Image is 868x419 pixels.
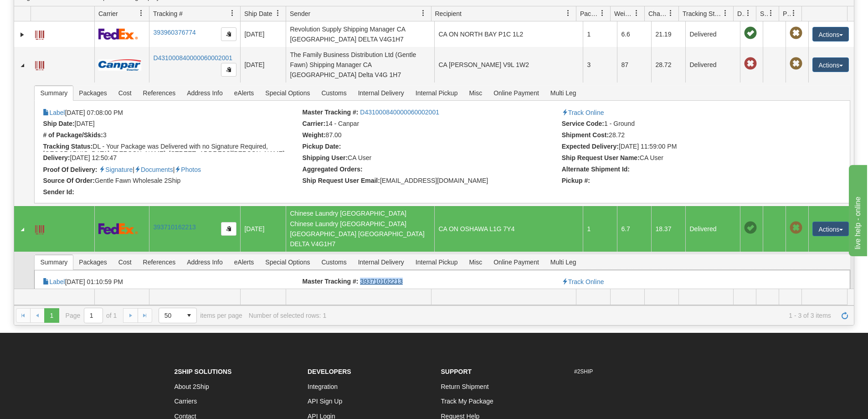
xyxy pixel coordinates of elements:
a: Pickup Status filter column settings [786,5,801,21]
li: 3 [43,131,300,140]
td: 6.6 [617,21,651,47]
td: Delivered [685,206,740,252]
li: 28.72 [562,131,819,140]
strong: # of Package/Skids: [43,131,103,139]
span: Cost [113,255,137,269]
li: [DATE] 01:10:59 PM [43,278,300,287]
a: Shipment Issues filter column settings [763,5,779,21]
span: Late [744,57,757,70]
a: Packages filter column settings [595,5,610,21]
li: CA User (7138) [303,154,560,163]
strong: Expected Delivery: [562,143,619,150]
span: Misc [463,255,488,269]
span: Pickup Not Assigned [790,57,802,70]
strong: Tracking Status: [43,143,92,150]
span: Online Payment [488,255,544,269]
strong: Support [441,368,472,375]
span: Internal Delivery [353,86,410,100]
span: Customs [316,255,352,269]
span: Carrier [98,9,118,18]
a: Carrier filter column settings [134,5,149,21]
span: Internal Pickup [410,86,463,100]
a: Weight filter column settings [629,5,644,21]
a: Sender filter column settings [416,5,431,21]
span: Summary [35,86,73,100]
strong: Pickup Date: [303,143,341,150]
span: Page of 1 [66,308,117,323]
iframe: chat widget [847,163,867,256]
strong: Carrier: [303,120,326,127]
strong: Developers [308,368,351,375]
span: Customs [316,86,352,100]
li: [DATE] 07:08:00 PM [43,109,300,118]
strong: Ship Date: [43,120,74,127]
td: The Family Business Distribution Ltd (Gentle Fawn) Shipping Manager CA [GEOGRAPHIC_DATA] Delta V4... [286,47,434,83]
a: API Sign Up [308,398,342,405]
a: Recipient filter column settings [560,5,576,21]
td: Revolution Supply Shipping Manager CA [GEOGRAPHIC_DATA] DELTA V4G1H7 [286,21,434,47]
button: Actions [812,57,849,72]
span: eAlerts [229,255,260,269]
strong: Alternate Shipment Id: [562,166,630,173]
span: Packages [73,86,112,100]
a: Proof of delivery documents [134,166,173,173]
span: On time [744,27,757,40]
strong: Source Of Order: [43,177,95,184]
span: 1 - 3 of 3 items [333,312,831,319]
span: Ship Date [244,9,272,18]
a: Label [35,57,44,72]
div: Number of selected rows: 1 [249,312,326,319]
td: 6.7 [617,206,651,252]
span: items per page [159,308,242,323]
span: Multi Leg [545,86,582,100]
strong: Delivery: [43,154,70,161]
a: Refresh [837,308,852,323]
td: CA ON NORTH BAY P1C 1L2 [434,21,583,47]
td: CA ON OSHAWA L1G 7Y4 [434,206,583,252]
strong: Weight: [303,131,326,139]
strong: Sender Id: [43,188,74,196]
span: Summary [35,255,73,269]
a: Charge filter column settings [663,5,678,21]
span: Page 1 [44,308,59,323]
strong: Shipping User: [303,154,348,161]
td: Delivered [685,21,740,47]
span: Internal Delivery [353,255,410,269]
strong: Master Tracking #: [303,278,359,285]
td: 87 [617,47,651,83]
span: Shipment Issues [760,9,768,18]
span: Delivery Status [737,9,745,18]
a: Expand [18,30,27,39]
td: [DATE] [240,206,286,252]
button: Copy to clipboard [221,63,236,77]
span: Weight [614,9,633,18]
span: Multi Leg [545,255,582,269]
span: Packages [580,9,599,18]
a: Proof of delivery images [175,166,201,173]
td: [DATE] [240,47,286,83]
span: Online Payment [488,86,544,100]
span: eAlerts [229,86,260,100]
strong: Master Tracking #: [303,109,359,116]
img: 14 - Canpar [98,59,141,71]
a: Return Shipment [441,383,489,390]
button: Actions [812,27,849,41]
span: Internal Pickup [410,255,463,269]
a: Label [43,278,65,285]
strong: Service Code: [562,120,604,127]
span: Page sizes drop down [159,308,197,323]
strong: Shipment Cost: [562,131,609,139]
td: 18.37 [651,206,685,252]
td: 28.72 [651,47,685,83]
span: Misc [463,86,488,100]
a: Track My Package [441,398,493,405]
li: DL - Your Package was Delivered with no Signature Required, [GEOGRAPHIC_DATA], [PERSON_NAME], [ST... [43,143,300,152]
td: Delivered [685,47,740,83]
div: live help - online [7,5,84,16]
img: 2 - FedEx Express® [98,223,138,234]
button: Copy to clipboard [221,27,236,41]
input: Page 1 [84,308,103,323]
li: 87.00 [303,131,560,140]
strong: Ship Request User Name: [562,154,640,161]
span: Address Info [181,86,228,100]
